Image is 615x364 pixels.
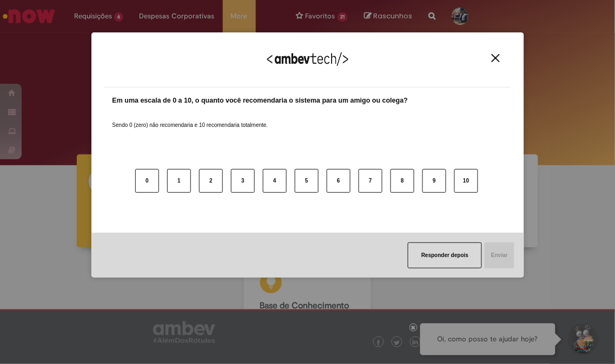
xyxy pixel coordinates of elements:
button: 9 [422,169,446,193]
img: Logo Ambevtech [267,52,348,66]
label: Em uma escala de 0 a 10, o quanto você recomendaria o sistema para um amigo ou colega? [113,96,408,106]
button: 10 [454,169,478,193]
button: 1 [167,169,191,193]
button: 0 [135,169,159,193]
button: 3 [231,169,255,193]
button: 7 [359,169,382,193]
button: 2 [199,169,223,193]
button: Close [488,53,503,63]
button: 4 [263,169,287,193]
button: 6 [327,169,351,193]
button: 5 [295,169,319,193]
img: Close [492,54,500,62]
button: 8 [391,169,414,193]
button: Responder depois [408,242,482,268]
label: Sendo 0 (zero) não recomendaria e 10 recomendaria totalmente. [113,109,268,129]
